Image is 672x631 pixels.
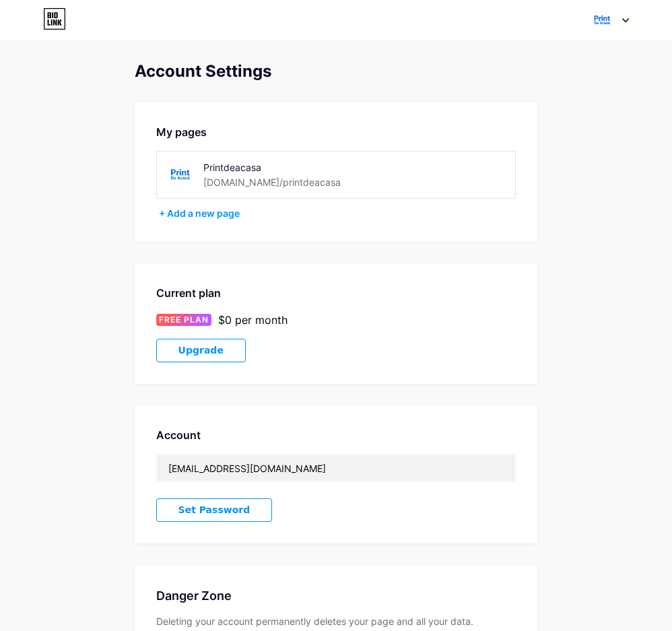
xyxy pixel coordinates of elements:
[178,345,224,356] span: Upgrade
[203,175,341,189] div: [DOMAIN_NAME]/printdeacasa
[156,124,516,140] div: My pages
[156,339,246,362] button: Upgrade
[203,160,393,174] div: Printdeacasa
[159,207,516,220] div: + Add a new page
[156,427,516,443] div: Account
[135,62,538,81] div: Account Settings
[157,455,516,481] input: Email
[156,498,273,522] button: Set Password
[156,616,516,627] div: Deleting your account permanently deletes your page and all your data.
[165,160,195,190] img: printdeacasa
[159,314,209,326] span: FREE PLAN
[156,587,516,605] div: Danger Zone
[218,312,288,328] div: $0 per month
[178,504,250,516] span: Set Password
[589,7,615,33] img: printdeacasa
[156,285,516,301] div: Current plan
